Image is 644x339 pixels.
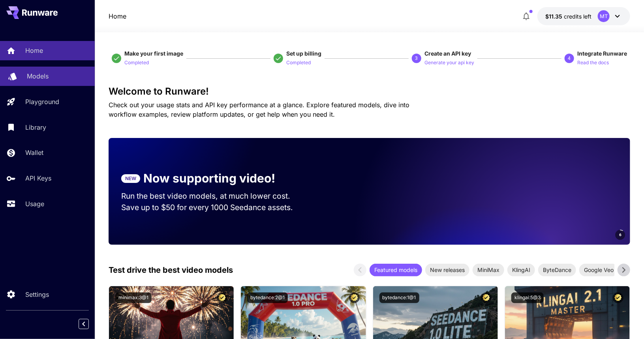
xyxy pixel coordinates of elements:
[109,11,126,21] nav: breadcrumb
[124,50,183,57] span: Make your first image
[598,10,610,22] div: MT
[84,317,95,331] div: Collapse sidebar
[25,148,43,157] p: Wallet
[143,169,275,187] p: Now supporting video!
[579,266,618,274] span: Google Veo
[286,58,311,67] button: Completed
[27,71,49,81] p: Models
[125,175,136,182] p: NEW
[370,264,422,276] div: Featured models
[286,50,321,57] span: Set up billing
[545,12,591,20] div: $11.3546
[424,58,474,67] button: Generate your api key
[537,7,630,25] button: $11.3546MT
[124,59,149,67] p: Completed
[473,266,504,274] span: MiniMax
[425,266,469,274] span: New releases
[370,266,422,274] span: Featured models
[424,50,471,57] span: Create an API key
[579,264,618,276] div: Google Veo
[507,266,535,274] span: KlingAI
[121,190,305,202] p: Run the best video models, at much lower cost.
[577,50,627,57] span: Integrate Runware
[286,59,311,67] p: Completed
[545,13,564,20] span: $11.35
[568,55,571,62] p: 4
[424,59,474,67] p: Generate your api key
[507,264,535,276] div: KlingAI
[473,264,504,276] div: MiniMax
[349,292,360,303] button: Certified Model – Vetted for best performance and includes a commercial license.
[538,266,576,274] span: ByteDance
[124,58,149,67] button: Completed
[538,264,576,276] div: ByteDance
[564,13,591,20] span: credits left
[25,199,44,209] p: Usage
[511,292,544,303] button: klingai:5@3
[109,86,630,97] h3: Welcome to Runware!
[109,264,233,276] p: Test drive the best video models
[79,319,89,329] button: Collapse sidebar
[481,292,492,303] button: Certified Model – Vetted for best performance and includes a commercial license.
[217,292,227,303] button: Certified Model – Vetted for best performance and includes a commercial license.
[25,123,46,132] p: Library
[577,58,609,67] button: Read the docs
[613,292,623,303] button: Certified Model – Vetted for best performance and includes a commercial license.
[109,11,126,21] a: Home
[115,292,152,303] button: minimax:3@1
[25,290,49,299] p: Settings
[619,232,621,238] span: 6
[425,264,469,276] div: New releases
[25,46,43,55] p: Home
[25,97,59,106] p: Playground
[25,173,51,183] p: API Keys
[121,202,305,213] p: Save up to $50 for every 1000 Seedance assets.
[109,101,409,118] span: Check out your usage stats and API key performance at a glance. Explore featured models, dive int...
[247,292,288,303] button: bytedance:2@1
[577,59,609,67] p: Read the docs
[415,55,418,62] p: 3
[379,292,419,303] button: bytedance:1@1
